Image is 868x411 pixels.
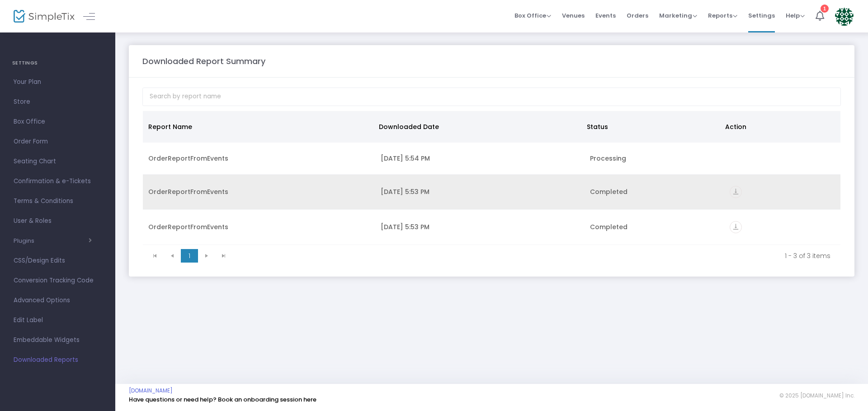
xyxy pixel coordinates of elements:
[720,111,835,143] th: Action
[14,96,102,108] span: Store
[14,175,102,187] span: Confirmation & e-Tickets
[129,387,173,394] a: [DOMAIN_NAME]
[590,222,719,231] div: Completed
[14,215,102,227] span: User & Roles
[14,116,102,128] span: Box Office
[14,195,102,207] span: Terms & Conditions
[14,354,102,366] span: Downloaded Reports
[779,392,854,399] span: © 2025 [DOMAIN_NAME] Inc.
[14,156,102,167] span: Seating Chart
[381,187,579,196] div: 9/18/2025 5:53 PM
[786,11,805,20] span: Help
[730,221,835,233] div: https://go.SimpleTix.com/ccvsh
[14,255,102,267] span: CSS/Design Edits
[143,111,373,143] th: Report Name
[129,395,316,404] a: Have questions or need help? Book an onboarding session here
[14,237,92,245] button: Plugins
[148,222,370,231] div: OrderReportFromEvents
[730,224,742,233] a: vertical_align_bottom
[14,275,102,286] span: Conversion Tracking Code
[14,334,102,346] span: Embeddable Widgets
[381,154,579,163] div: 9/18/2025 5:54 PM
[708,11,737,20] span: Reports
[148,154,370,163] div: OrderReportFromEvents
[730,186,742,198] i: vertical_align_bottom
[590,187,719,196] div: Completed
[730,186,835,198] div: https://go.SimpleTix.com/tlvkr
[14,136,102,148] span: Order Form
[590,154,719,163] div: Processing
[142,55,265,67] m-panel-title: Downloaded Report Summary
[730,221,742,233] i: vertical_align_bottom
[14,314,102,326] span: Edit Label
[381,222,579,231] div: 9/18/2025 5:53 PM
[148,187,370,196] div: OrderReportFromEvents
[595,4,616,27] span: Events
[821,5,829,13] div: 1
[659,11,697,20] span: Marketing
[12,54,103,72] h4: SETTINGS
[627,4,648,27] span: Orders
[181,249,198,263] span: Page 1
[14,295,102,306] span: Advanced Options
[562,4,585,27] span: Venues
[748,4,775,27] span: Settings
[143,111,840,245] div: Data table
[239,251,830,260] kendo-pager-info: 1 - 3 of 3 items
[142,88,841,106] input: Search by report name
[514,11,551,20] span: Box Office
[581,111,720,143] th: Status
[14,76,102,88] span: Your Plan
[730,189,742,198] a: vertical_align_bottom
[373,111,581,143] th: Downloaded Date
